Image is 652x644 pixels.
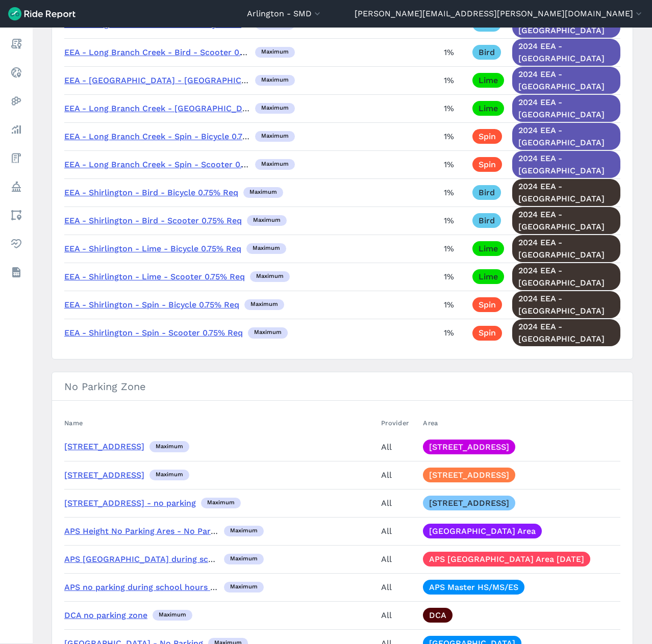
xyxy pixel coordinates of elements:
[149,470,189,481] div: maximum
[440,150,468,178] td: 1%
[7,120,26,139] a: Analyze
[381,496,415,510] div: All
[64,75,350,85] a: EEA - [GEOGRAPHIC_DATA] - [GEOGRAPHIC_DATA] - Bicycle 0.75% Req
[255,131,295,142] div: maximum
[440,122,468,150] td: 1%
[472,213,501,228] a: Bird
[7,177,26,196] a: Policy
[224,526,264,537] div: maximum
[472,241,504,256] a: Lime
[7,35,26,53] a: Report
[246,243,286,254] div: maximum
[440,38,468,66] td: 1%
[248,327,288,339] div: maximum
[64,300,239,310] a: EEA - Shirlington - Spin - Bicycle 0.75% Req
[512,235,621,262] a: 2024 EEA - [GEOGRAPHIC_DATA]
[64,442,144,451] a: [STREET_ADDRESS]
[7,206,26,224] a: Areas
[423,496,515,510] a: [STREET_ADDRESS]
[472,185,501,200] a: Bird
[64,188,238,197] a: EEA - Shirlington - Bird - Bicycle 0.75% Req
[512,291,621,318] a: 2024 EEA - [GEOGRAPHIC_DATA]
[440,319,468,347] td: 1%
[440,66,468,94] td: 1%
[472,157,502,172] a: Spin
[7,235,26,253] a: Health
[440,207,468,235] td: 1%
[7,92,26,110] a: Heatmaps
[472,101,504,116] a: Lime
[244,299,284,311] div: maximum
[423,468,515,482] a: [STREET_ADDRESS]
[247,8,322,20] button: Arlington - SMD
[440,94,468,122] td: 1%
[472,269,504,284] a: Lime
[512,263,621,290] a: 2024 EEA - [GEOGRAPHIC_DATA]
[64,498,196,508] a: [STREET_ADDRESS] - no parking
[64,104,344,113] a: EEA - Long Branch Creek - [GEOGRAPHIC_DATA] - Scooter 0.75% Req
[440,291,468,319] td: 1%
[381,552,415,566] div: All
[224,554,264,565] div: maximum
[243,187,283,198] div: maximum
[512,179,621,206] a: 2024 EEA - [GEOGRAPHIC_DATA]
[255,103,295,114] div: maximum
[512,67,621,94] a: 2024 EEA - [GEOGRAPHIC_DATA]
[381,580,415,595] div: All
[255,159,295,170] div: maximum
[64,272,245,281] a: EEA - Shirlington - Lime - Scooter 0.75% Req
[255,47,295,58] div: maximum
[440,263,468,291] td: 1%
[355,8,644,20] button: [PERSON_NAME][EMAIL_ADDRESS][PERSON_NAME][DOMAIN_NAME]
[512,123,621,150] a: 2024 EEA - [GEOGRAPHIC_DATA]
[472,45,501,60] a: Bird
[440,235,468,263] td: 1%
[512,95,621,122] a: 2024 EEA - [GEOGRAPHIC_DATA]
[381,608,415,623] div: All
[423,524,542,538] a: [GEOGRAPHIC_DATA] Area
[64,610,147,620] a: DCA no parking zone
[64,470,144,480] a: [STREET_ADDRESS]
[472,73,504,88] a: Lime
[423,440,515,454] a: [STREET_ADDRESS]
[377,413,419,433] th: Provider
[472,326,502,341] a: Spin
[153,610,192,621] div: maximum
[64,328,243,338] a: EEA - Shirlington - Spin - Scooter 0.75% Req
[423,608,453,623] a: DCA
[7,149,26,167] a: Fees
[224,582,264,593] div: maximum
[381,468,415,482] div: All
[512,207,621,234] a: 2024 EEA - [GEOGRAPHIC_DATA]
[64,216,242,225] a: EEA - Shirlington - Bird - Scooter 0.75% Req
[7,63,26,82] a: Realtime
[64,160,275,169] a: EEA - Long Branch Creek - Spin - Scooter 0.75% Req
[64,19,271,29] a: EEA - Long Branch Creek - Bird - Bicycle 0.75% Req
[255,75,295,86] div: maximum
[423,580,524,595] a: APS Master HS/MS/ES
[512,151,621,178] a: 2024 EEA - [GEOGRAPHIC_DATA]
[64,413,377,433] th: Name
[472,297,502,312] a: Spin
[64,47,274,57] a: EEA - Long Branch Creek - Bird - Scooter 0.75% Req
[381,524,415,538] div: All
[52,372,633,401] h3: No Parking Zone
[201,498,241,509] div: maximum
[64,244,241,253] a: EEA - Shirlington - Lime - Bicycle 0.75% Req
[512,319,621,346] a: 2024 EEA - [GEOGRAPHIC_DATA]
[472,129,502,144] a: Spin
[64,582,261,592] a: APS no parking during school hours HS, MS, & ES
[64,554,282,564] a: APS [GEOGRAPHIC_DATA] during school hours [DATE]
[250,271,290,282] div: maximum
[64,526,249,536] a: APS Height No Parking Ares - No Parking Zone
[440,178,468,207] td: 1%
[381,440,415,454] div: All
[419,413,620,433] th: Area
[64,132,272,141] a: EEA - Long Branch Creek - Spin - Bicycle 0.75% Req
[423,552,590,566] a: APS [GEOGRAPHIC_DATA] Area [DATE]
[7,263,26,281] a: Datasets
[247,215,287,226] div: maximum
[8,7,76,20] img: Ride Report
[149,441,189,452] div: maximum
[512,39,621,66] a: 2024 EEA - [GEOGRAPHIC_DATA]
